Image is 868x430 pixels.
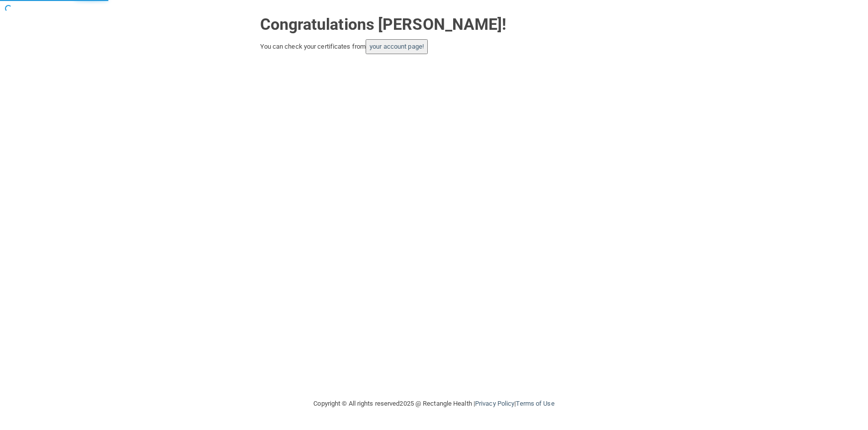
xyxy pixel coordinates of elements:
[516,400,554,407] a: Terms of Use
[260,15,507,34] strong: Congratulations [PERSON_NAME]!
[253,388,616,420] div: Copyright © All rights reserved 2025 @ Rectangle Health | |
[370,43,424,50] a: your account page!
[475,400,514,407] a: Privacy Policy
[260,39,608,54] div: You can check your certificates from
[366,39,428,54] button: your account page!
